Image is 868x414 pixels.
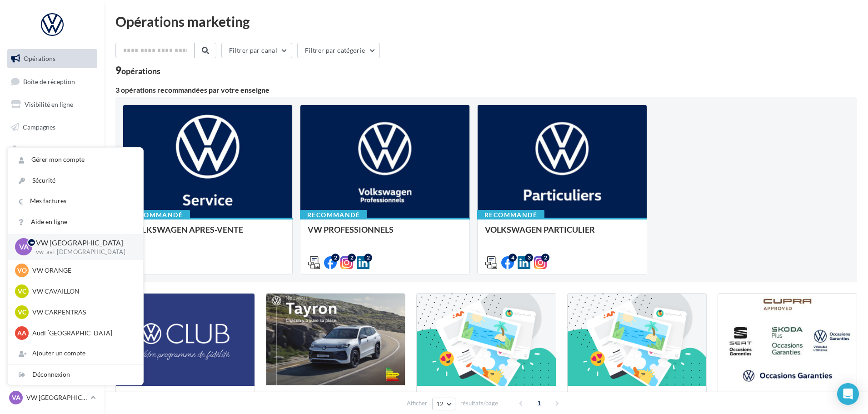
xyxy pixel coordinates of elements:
div: 2 [331,254,339,262]
p: VW [GEOGRAPHIC_DATA] [26,393,87,402]
button: 12 [432,398,455,410]
div: 2 [348,254,356,262]
a: Sécurité [8,170,143,191]
div: 3 [525,254,533,262]
div: Recommandé [300,210,367,220]
span: Campagnes [23,123,55,131]
a: Contacts [5,140,99,160]
a: Médiathèque [5,163,99,182]
button: Filtrer par canal [221,43,292,58]
a: Campagnes [5,118,99,137]
p: Audi [GEOGRAPHIC_DATA] [32,329,132,338]
div: 9 [115,65,160,75]
div: 3 opérations recommandées par votre enseigne [115,86,857,94]
div: Opérations marketing [115,15,857,28]
span: VA [12,393,20,402]
a: Opérations [5,49,99,68]
div: Recommandé [477,210,544,220]
button: Filtrer par catégorie [297,43,380,58]
span: VC [18,287,26,296]
p: vw-avi-[DEMOGRAPHIC_DATA] [36,248,129,256]
span: Afficher [407,399,427,408]
span: VOLKSWAGEN APRES-VENTE [130,224,243,234]
span: Boîte de réception [23,77,75,85]
div: opérations [121,67,160,75]
span: Visibilité en ligne [25,100,73,108]
a: Visibilité en ligne [5,95,99,114]
span: Opérations [24,55,55,62]
p: VW ORANGE [32,266,132,275]
p: VW CAVAILLON [32,287,132,296]
span: VOLKSWAGEN PARTICULIER [485,224,595,234]
span: AA [17,329,26,338]
div: 2 [541,254,549,262]
span: 12 [436,400,444,408]
span: VW PROFESSIONNELS [308,224,394,234]
div: Recommandé [123,210,190,220]
span: Contacts [23,145,48,153]
a: Boîte de réception [5,72,99,91]
div: Ajouter un compte [8,343,143,364]
p: VW [GEOGRAPHIC_DATA] [36,238,129,248]
p: VW CARPENTRAS [32,308,132,317]
span: VA [19,242,29,252]
a: Mes factures [8,191,143,211]
a: VA VW [GEOGRAPHIC_DATA] [7,389,97,406]
a: Gérer mon compte [8,150,143,170]
span: résultats/page [460,399,498,408]
a: PLV et print personnalisable [5,208,99,235]
div: Open Intercom Messenger [837,383,859,405]
span: VC [18,308,26,317]
a: Aide en ligne [8,212,143,232]
a: Campagnes DataOnDemand [5,238,99,265]
a: Calendrier [5,185,99,205]
span: VO [17,266,27,275]
div: 4 [509,254,517,262]
div: Déconnexion [8,364,143,385]
span: 1 [532,396,546,410]
div: 2 [364,254,372,262]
